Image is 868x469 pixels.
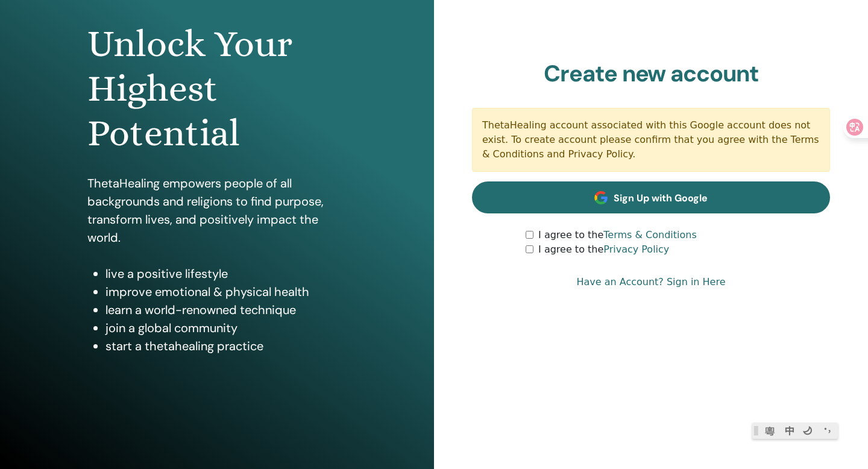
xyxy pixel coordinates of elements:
[472,108,830,172] div: ThetaHealing account associated with this Google account does not exist. To create account please...
[603,244,669,255] a: Privacy Policy
[472,181,830,213] a: Sign Up with Google
[538,228,697,242] label: I agree to the
[576,275,725,289] a: Have an Account? Sign in Here
[472,60,830,88] h2: Create new account
[105,265,347,283] li: live a positive lifestyle
[538,242,669,257] label: I agree to the
[105,319,347,337] li: join a global community
[87,174,347,247] p: ThetaHealing empowers people of all backgrounds and religions to find purpose, transform lives, a...
[603,229,696,241] a: Terms & Conditions
[87,22,347,156] h1: Unlock Your Highest Potential
[105,283,347,301] li: improve emotional & physical health
[105,301,347,319] li: learn a world-renowned technique
[105,337,347,355] li: start a thetahealing practice
[614,192,708,204] span: Sign Up with Google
